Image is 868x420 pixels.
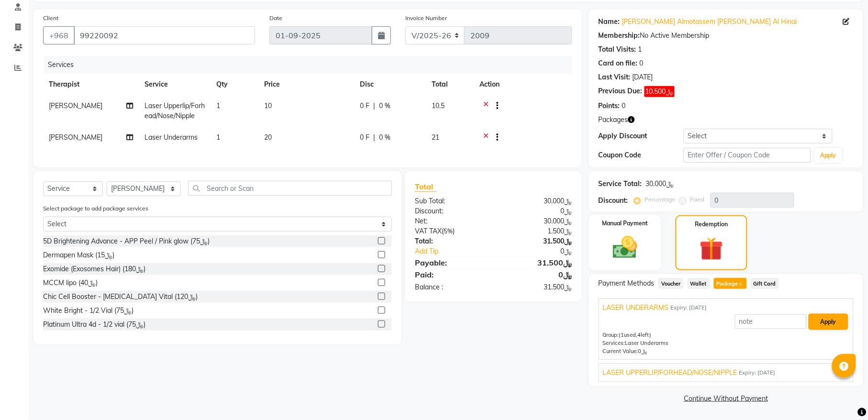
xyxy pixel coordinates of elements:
div: Card on file: [599,58,638,68]
span: | [373,133,375,143]
div: ﷼0 [493,206,579,216]
span: Gift Card [751,278,779,289]
span: ﷼10.500 [645,86,675,97]
span: Laser Upperlip/Forhead/Nose/Nipple [145,101,205,120]
button: Apply [809,314,848,330]
span: 2 [738,282,744,287]
img: _cash.svg [605,233,645,262]
div: Net: [408,216,494,226]
div: Services [44,56,579,74]
label: Manual Payment [602,219,648,228]
span: Group: [603,332,619,338]
div: ﷼0 [508,246,579,256]
span: Current Value: [603,348,638,354]
div: [DATE] [633,72,653,82]
label: Client [43,14,58,22]
th: Price [258,74,354,95]
th: Service [139,74,211,95]
input: Search or Scan [188,181,392,196]
label: Invoice Number [405,14,447,22]
span: Payment Methods [599,278,655,288]
span: 1 [216,101,220,110]
span: [PERSON_NAME] [49,133,102,142]
span: Total [415,182,437,192]
div: Apply Discount [599,131,684,141]
div: Discount: [599,196,628,206]
div: ( ) [408,226,494,236]
div: Balance : [408,282,494,292]
div: Chic Cell Booster - [MEDICAL_DATA] Vital (﷼120) [43,292,198,302]
th: Qty [211,74,258,95]
span: 10.5 [432,101,445,110]
span: 4 [638,332,641,338]
div: ﷼1.500 [493,226,579,236]
span: 0 % [379,133,390,143]
div: 5D Brightening Advance - APP Peel / Pink glow (﷼75) [43,236,210,246]
div: 1 [638,44,642,55]
th: Disc [354,74,426,95]
label: Percentage [645,195,676,204]
button: Apply [815,148,842,163]
div: ﷼31.500 [493,236,579,246]
div: Dermapen Mask (﷼15) [43,250,114,260]
div: Previous Due: [599,86,643,97]
button: +968 [43,26,75,44]
span: Voucher [658,278,684,289]
img: _gift.svg [692,234,731,264]
span: Laser Underarms [625,340,669,346]
div: No Active Membership [599,31,854,41]
div: ﷼31.500 [493,257,579,268]
span: LASER UPPERLIP/FORHEAD/NOSE/NIPPLE [603,368,737,378]
input: Enter Offer / Coupon Code [684,148,811,163]
div: Paid: [408,269,494,280]
div: ﷼0 [493,269,579,280]
div: Total: [408,236,494,246]
span: Package [714,278,747,289]
span: 0 F [360,133,369,143]
span: 0 % [379,101,390,111]
div: ﷼30.000 [493,216,579,226]
label: Fixed [690,195,705,204]
th: Action [474,74,572,95]
span: Packages [599,115,628,125]
span: 21 [432,133,439,142]
span: (1 [619,332,624,338]
th: Total [426,74,474,95]
span: 10 [264,101,272,110]
input: note [735,314,807,329]
div: ﷼30.000 [646,179,674,189]
span: Laser Underarms [145,133,198,142]
span: 0 F [360,101,369,111]
label: Select package to add package services [43,204,148,213]
div: 0 [622,101,626,111]
span: LASER UNDERARMS [603,303,669,313]
div: 0 [640,58,644,68]
a: [PERSON_NAME] Almotassem [PERSON_NAME] Al Hinai [622,17,797,27]
span: 1 [216,133,220,142]
span: ﷼0 [638,348,647,354]
span: 20 [264,133,272,142]
div: Sub Total: [408,196,494,206]
div: Name: [599,17,620,27]
input: Search by Name/Mobile/Email/Code [74,26,255,44]
label: Date [269,14,282,22]
span: used, left) [619,332,652,338]
div: ﷼31.500 [493,282,579,292]
div: Payable: [408,257,494,268]
span: 5% [444,227,453,235]
div: Platinum Ultra 4d - 1/2 vial (﷼75) [43,320,145,330]
div: Total Visits: [599,44,636,55]
div: White Bright - 1/2 Vial (﷼75) [43,306,134,316]
a: Continue Without Payment [591,394,861,404]
span: Wallet [688,278,710,289]
span: VAT TAX [415,227,442,235]
span: Expiry: [DATE] [671,304,707,312]
div: MCCM lipo (﷼40) [43,278,98,288]
span: [PERSON_NAME] [49,101,102,110]
div: Last Visit: [599,72,631,82]
div: Points: [599,101,620,111]
span: Expiry: [DATE] [739,369,776,377]
span: | [373,101,375,111]
th: Therapist [43,74,139,95]
div: Exomide (Exosomes Hair) (﷼180) [43,264,145,274]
